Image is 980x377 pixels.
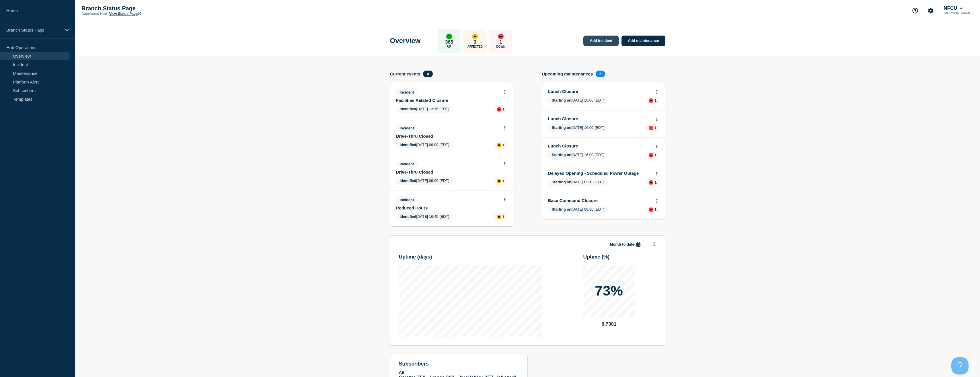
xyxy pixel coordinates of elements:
[654,126,656,130] p: 1
[396,106,453,113] span: [DATE] 13:15 (EDT)
[552,180,572,184] span: Starting on
[396,161,418,167] span: Incident
[502,143,504,147] p: 1
[649,153,653,158] div: down
[502,107,504,111] p: 1
[396,98,500,103] a: Facilities Related Closure
[390,37,421,45] h1: Overview
[649,126,653,130] div: down
[497,107,501,112] div: down
[396,134,500,139] a: Drive-Thru Closed
[951,357,969,374] iframe: Help Scout Beacon - Open
[502,215,504,219] p: 1
[548,97,608,104] span: [DATE] 16:00 (EDT)
[552,207,572,211] span: Starting on
[399,361,519,367] h4: subscribers
[552,125,572,130] span: Starting on
[109,12,141,16] a: View Status Page
[548,143,652,148] a: Lunch Closure
[548,171,652,176] a: Delayed Opening - Scheduled Power Outage
[548,89,652,94] a: Lunch Closure
[654,153,656,157] p: 1
[396,205,500,210] a: Reduced Hours
[447,45,451,48] p: Up
[445,39,453,45] p: 365
[467,45,483,48] p: Affected
[548,116,652,121] a: Lunch Closure
[607,240,644,249] button: Month to date
[496,45,505,48] p: Down
[396,170,500,174] a: Drive-Thru Closed
[396,177,453,185] span: [DATE] 09:00 (EDT)
[595,284,623,298] p: 73%
[654,98,656,103] p: 1
[548,198,652,203] a: Base Command Closure
[502,179,504,183] p: 1
[400,143,416,147] span: Identified
[548,179,608,186] span: [DATE] 02:15 (EDT)
[621,36,665,46] a: Add maintenance
[552,153,572,157] span: Starting on
[400,214,416,219] span: Identified
[396,125,418,131] span: Incident
[423,71,432,77] span: 4
[909,5,921,17] button: Support
[548,124,608,132] span: [DATE] 16:00 (EDT)
[925,5,937,17] button: Account settings
[596,71,605,77] span: 5
[548,151,608,159] span: [DATE] 16:00 (EDT)
[942,11,974,15] p: [PERSON_NAME]
[542,71,593,76] h4: Upcoming maintenances
[474,39,476,45] p: 3
[81,12,107,16] p: Connected Hub
[610,242,634,246] p: Month to date
[497,143,501,147] div: affected
[498,34,504,39] div: down
[583,36,619,46] a: Add incident
[649,180,653,185] div: down
[552,98,572,102] span: Starting on
[497,215,501,219] div: affected
[396,197,418,203] span: Incident
[548,206,608,213] span: [DATE] 08:30 (EDT)
[400,178,416,183] span: Identified
[654,207,656,212] p: 1
[400,107,416,111] span: Identified
[390,71,420,76] h4: Current events
[396,141,453,149] span: [DATE] 09:00 (EDT)
[399,370,519,375] p: All
[649,207,653,212] div: down
[6,28,61,32] p: Branch Status Page
[81,5,196,12] p: Branch Status Page
[396,213,453,221] span: [DATE] 16:45 (EDT)
[583,254,656,260] h3: Uptime ( % )
[649,98,653,103] div: down
[583,321,635,327] p: 0.7301
[399,254,542,260] h3: Uptime ( days )
[396,89,418,96] span: Incident
[500,39,502,45] p: 1
[446,34,452,39] div: up
[942,5,964,11] button: NFCU
[472,34,478,39] div: affected
[497,179,501,183] div: affected
[654,180,656,184] p: 1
